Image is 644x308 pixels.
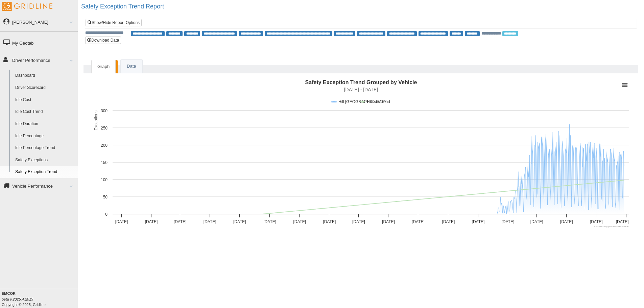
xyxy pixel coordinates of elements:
[89,77,633,229] div: Safety Exception Trend Grouped by Vehicle . Highcharts interactive chart.
[620,80,629,90] button: View chart menu, Safety Exception Trend Grouped by Vehicle
[101,143,108,148] text: 200
[616,219,629,224] text: [DATE]
[360,99,390,104] button: Show Linear Trend
[12,118,78,130] a: Idle Duration
[12,106,78,118] a: Idle Cost Trend
[86,19,142,26] a: Show/Hide Report Options
[594,226,629,228] text: Chart credits: Click and Drag your mouse to zoom in.
[442,219,455,224] text: [DATE]
[2,297,33,301] i: beta v.2025.4.2019
[233,219,246,224] text: [DATE]
[472,219,485,224] text: [DATE]
[2,291,78,307] div: Copyright © 2025, Gridline
[2,291,16,295] b: EMCOR
[101,177,108,182] text: 100
[382,219,395,224] text: [DATE]
[85,37,121,44] button: Download Data
[530,219,543,224] text: [DATE]
[12,166,78,178] a: Safety Exception Trend
[105,212,108,217] text: 0
[305,79,417,85] text: Safety Exception Trend Grouped by Vehicle
[293,219,306,224] text: [DATE]
[352,219,365,224] text: [DATE]
[12,154,78,166] a: Safety Exceptions
[502,219,515,224] text: [DATE]
[94,111,98,131] text: Exceptions
[121,60,142,73] a: Data
[12,70,78,82] a: Dashboard
[12,82,78,94] a: Driver Scorecard
[590,219,603,224] text: [DATE]
[263,219,276,224] text: [DATE]
[174,219,187,224] text: [DATE]
[12,94,78,106] a: Idle Cost
[12,130,78,142] a: Idle Percentage
[560,219,573,224] text: [DATE]
[145,219,158,224] text: [DATE]
[323,219,336,224] text: [DATE]
[115,219,128,224] text: [DATE]
[101,109,108,113] text: 300
[412,219,425,224] text: [DATE]
[103,195,108,199] text: 50
[101,160,108,165] text: 150
[2,2,52,11] img: Gridline
[89,77,633,229] svg: Interactive chart
[332,99,354,104] button: Show Hill York
[101,126,108,131] text: 250
[204,219,216,224] text: [DATE]
[81,3,644,10] h2: Safety Exception Trend Report
[344,87,378,92] text: [DATE] - [DATE]
[91,60,116,73] a: Graph
[12,142,78,154] a: Idle Percentage Trend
